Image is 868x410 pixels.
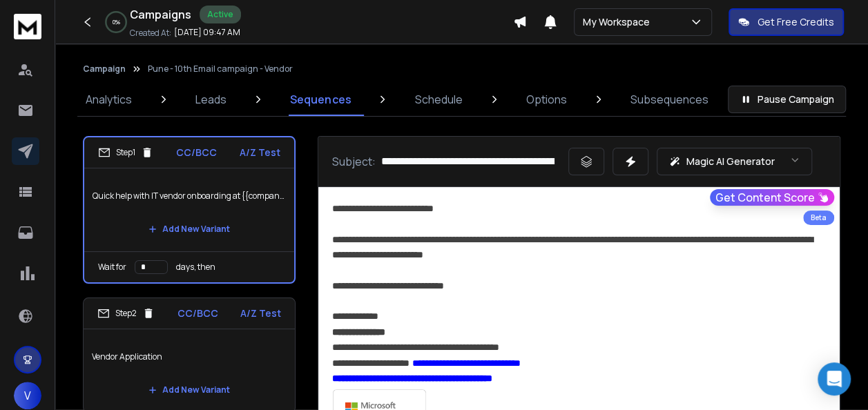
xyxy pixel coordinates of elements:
p: Wait for [98,262,126,273]
p: Quick help with IT vendor onboarding at {{companyName}} [93,177,286,215]
p: Vendor Application [92,338,287,376]
p: Pune - 10th Email campaign - Vendor [148,64,293,75]
button: Get Free Credits [729,8,844,36]
a: Leads [187,83,235,116]
img: logo [14,14,41,39]
button: Pause Campaign [728,86,846,113]
button: Add New Variant [137,376,241,404]
a: Schedule [407,83,471,116]
div: Step 2 [97,307,155,320]
p: Subject: [332,153,376,170]
a: Analytics [77,83,140,116]
h1: Campaigns [130,6,191,23]
p: 0 % [113,18,120,26]
p: Magic AI Generator [686,155,775,168]
a: Subsequences [622,83,717,116]
div: Step 1 [98,146,153,159]
p: Created At: [130,28,171,39]
p: Schedule [415,91,463,108]
p: Sequences [290,91,351,108]
p: A/Z Test [240,306,281,320]
p: Get Free Credits [758,15,834,29]
p: CC/BCC [176,146,217,159]
p: My Workspace [583,15,655,29]
p: Options [526,91,567,108]
p: Leads [195,91,226,108]
p: days, then [176,262,215,273]
div: Beta [803,211,834,225]
button: Magic AI Generator [657,148,812,175]
button: V [14,382,41,409]
p: A/Z Test [240,146,280,159]
a: Options [518,83,575,116]
p: Analytics [86,91,132,108]
button: Add New Variant [137,215,241,243]
a: Sequences [282,83,359,116]
div: Active [200,6,241,23]
li: Step1CC/BCCA/Z TestQuick help with IT vendor onboarding at {{companyName}}Add New VariantWait for... [83,136,296,284]
p: CC/BCC [177,306,218,320]
p: [DATE] 09:47 AM [174,27,240,38]
div: Open Intercom Messenger [818,362,851,396]
p: Subsequences [630,91,708,108]
button: Get Content Score [710,189,834,206]
button: Campaign [83,64,126,75]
